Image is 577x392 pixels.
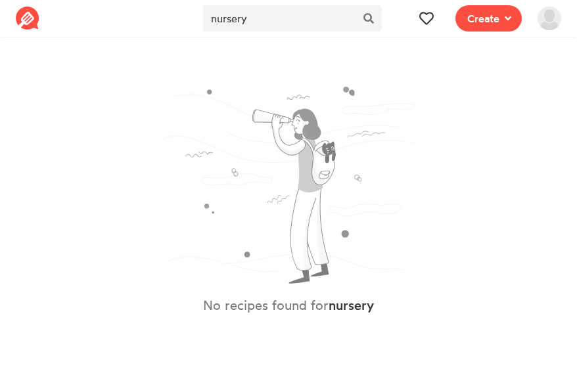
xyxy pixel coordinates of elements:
[203,5,356,32] input: Search
[455,5,522,32] button: Create
[538,7,561,30] img: User's avatar
[329,297,374,313] strong: nursery
[467,11,499,26] span: Create
[16,7,39,30] img: Reciplate
[203,297,374,313] h2: No recipes found for
[162,87,416,284] img: binoculars.svg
